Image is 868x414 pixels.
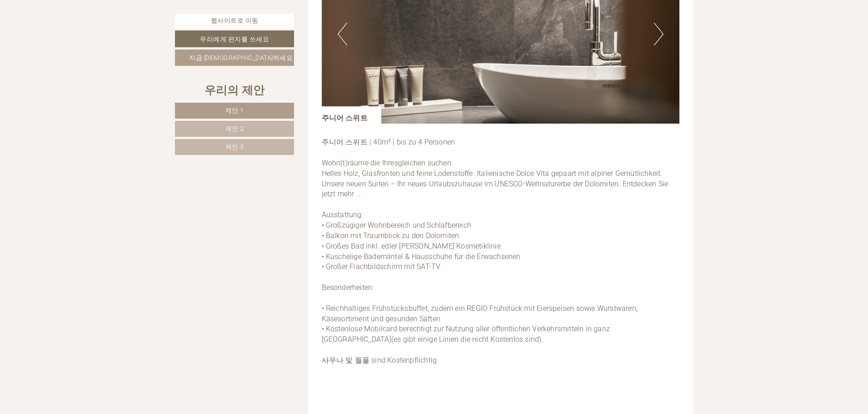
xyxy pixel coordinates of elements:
[200,35,269,43] font: 우리에게 편지를 쓰세요
[225,107,244,114] font: 제안 1
[322,169,668,199] font: Helles Holz, Glasfronten und feine Lodenstoffe. Italienische Dolce Vita gepaart mit alpiner Gemüt...
[205,82,264,97] font: 우리의 제안
[310,239,359,255] button: 보내다
[322,138,455,146] font: 주니어 스위트 | 40m² | bis zu 4 Personen
[168,10,190,19] font: [DATE]
[322,304,638,323] font: • Reichhaltiges Frühstücksbuffet, zudem ein REGIO Frühstück mit Eierspeisen sowie Wurstwaren, Käs...
[322,283,374,292] font: Besonderheiten:
[322,159,451,167] font: Wohn(t)räume die Ihresgleichen suchen
[324,244,344,251] font: 보내다
[225,125,244,132] font: 제안 2
[175,30,294,47] a: 우리에게 편지를 쓰세요
[189,54,293,61] font: 지금 [DEMOGRAPHIC_DATA]하세요
[654,23,663,45] button: 다음
[211,17,259,24] font: 웹사이트로 이동
[322,221,472,229] font: • Großzügiger Wohnbereich und Schlafbereich
[322,231,459,240] font: • Balkon mit Traumblick zu den Dolomiten
[14,35,126,43] font: 안녕하세요. 무엇을 도와드릴까요?
[116,45,126,50] font: 19:53
[175,50,294,66] a: 지금 [DEMOGRAPHIC_DATA]하세요
[322,210,363,219] font: Ausstattung:
[14,27,41,33] font: 호텔 심파티
[338,23,347,45] button: 이전의
[322,262,441,271] font: • Großer Flachbildschirm mit SAT-TV
[175,14,294,28] a: 웹사이트로 이동
[322,242,501,250] font: • Großes Bad inkl. edler [PERSON_NAME] Kosmetiklinie
[322,356,437,364] font: 사우나 및 월풀 sind Kostenpflichtig
[322,252,521,261] font: • Kuschelige Bademäntel & Hausschuhe für die Erwachsenen
[322,114,368,122] font: 주니어 스위트
[322,324,610,344] font: • Kostenlose Mobilcard berechtigt zur Nutzung aller öffentlichen Verkehrsmitteln in ganz [GEOGRAP...
[225,143,244,150] font: 제안 3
